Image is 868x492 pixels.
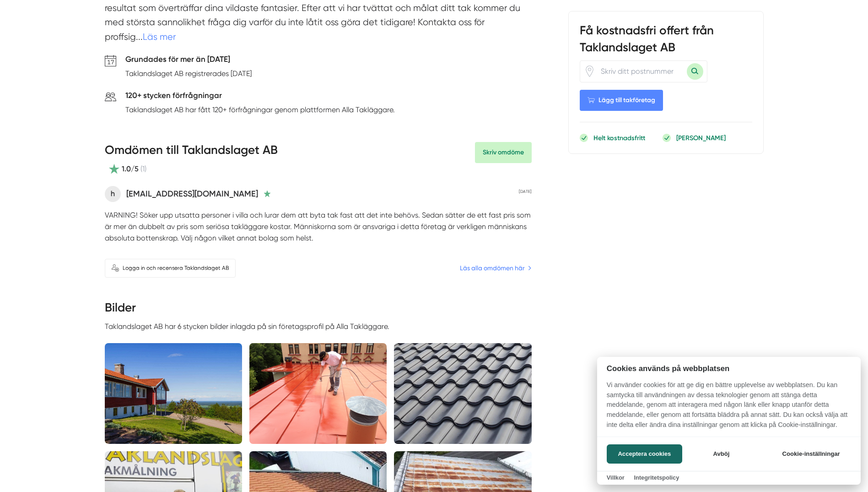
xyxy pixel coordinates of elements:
[597,364,861,373] h2: Cookies används på webbplatsen
[597,380,861,436] p: Vi använder cookies för att ge dig en bättre upplevelse av webbplatsen. Du kan samtycka till anvä...
[771,444,851,464] button: Cookie-inställningar
[685,444,758,464] button: Avböj
[607,474,625,481] a: Villkor
[634,474,679,481] a: Integritetspolicy
[607,444,682,464] button: Acceptera cookies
